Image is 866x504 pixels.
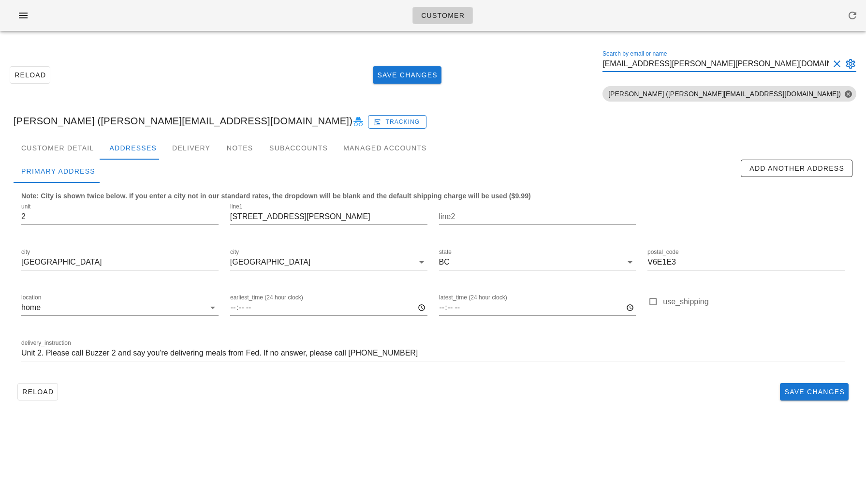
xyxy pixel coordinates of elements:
button: Save Changes [373,66,441,84]
a: Tracking [368,113,426,129]
div: stateBC [439,254,636,270]
div: city[GEOGRAPHIC_DATA] [230,254,427,270]
button: Close [844,89,852,98]
label: city [21,249,30,256]
label: latest_time (24 hour clock) [439,294,507,301]
button: Search by email or name appended action [845,58,856,70]
div: Primary Address [14,160,103,183]
span: Tracking [375,118,420,126]
button: Add Another Address [741,160,852,177]
span: Reload [14,71,46,79]
div: home [21,303,41,312]
button: Reload [17,383,58,400]
button: Save Changes [780,383,849,400]
label: earliest_time (24 hour clock) [230,294,303,301]
label: state [439,249,452,256]
div: BC [439,258,450,267]
div: [PERSON_NAME] ([PERSON_NAME][EMAIL_ADDRESS][DOMAIN_NAME]) [6,105,860,136]
span: Save Changes [377,71,438,79]
span: Reload [22,388,54,396]
div: Subaccounts [262,136,336,160]
span: Save Changes [784,388,845,396]
button: Reload [10,66,50,84]
label: city [230,249,239,256]
div: locationhome [21,300,219,315]
a: Customer [412,7,473,24]
div: Addresses [102,136,164,160]
label: line1 [230,203,242,210]
label: use_shipping [663,297,845,307]
b: Note: City is shown twice below. If you enter a city not in our standard rates, the dropdown will... [21,192,531,200]
label: delivery_instruction [21,340,71,347]
label: unit [21,203,30,210]
div: Managed Accounts [336,136,434,160]
button: Tracking [368,115,426,129]
div: Notes [218,136,262,160]
label: postal_code [647,249,679,256]
div: [GEOGRAPHIC_DATA] [230,258,311,267]
span: [PERSON_NAME] ([PERSON_NAME][EMAIL_ADDRESS][DOMAIN_NAME]) [608,86,851,102]
span: Add Another Address [749,164,844,172]
div: Customer Detail [14,136,102,160]
button: Clear Search by email or name [831,58,843,70]
label: Search by email or name [602,50,667,58]
span: Customer [421,12,465,19]
label: location [21,294,41,301]
div: Delivery [164,136,218,160]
